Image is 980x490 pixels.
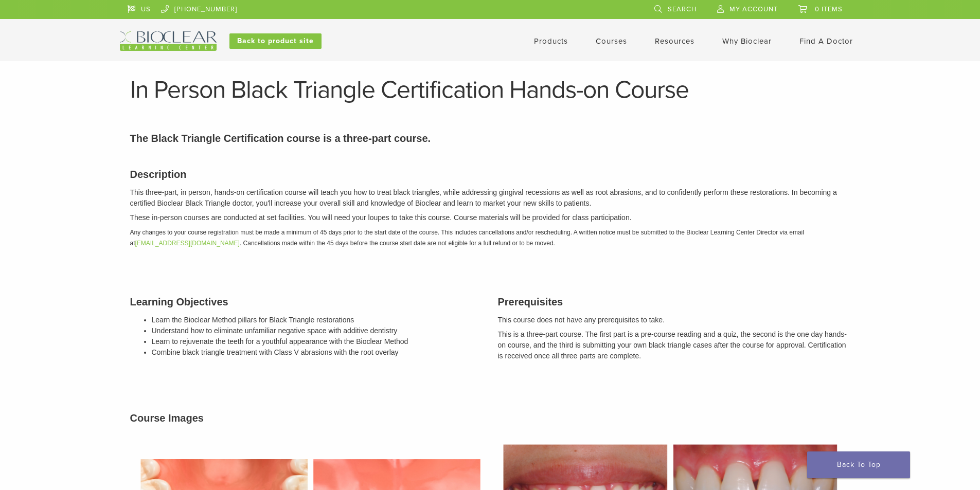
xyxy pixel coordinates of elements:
a: [EMAIL_ADDRESS][DOMAIN_NAME] [135,240,240,247]
p: This is a three-part course. The first part is a pre-course reading and a quiz, the second is the... [498,329,850,361]
a: Find A Doctor [799,37,853,46]
a: Courses [596,37,627,46]
h1: In Person Black Triangle Certification Hands-on Course [130,78,850,102]
img: Bioclear [120,31,217,51]
h3: Learning Objectives [130,294,483,310]
li: Learn to rejuvenate the teeth for a youthful appearance with the Bioclear Method [152,336,483,347]
span: 0 items [815,5,843,13]
h3: Course Images [130,410,850,426]
li: Understand how to eliminate unfamiliar negative space with additive dentistry [152,325,483,336]
em: Any changes to your course registration must be made a minimum of 45 days prior to the start date... [130,229,804,247]
span: Search [668,5,697,13]
h3: Prerequisites [498,294,850,310]
p: The Black Triangle Certification course is a three-part course. [130,131,850,146]
h3: Description [130,167,850,182]
a: Why Bioclear [722,37,772,46]
p: This three-part, in person, hands-on certification course will teach you how to treat black trian... [130,187,850,209]
li: Combine black triangle treatment with Class V abrasions with the root overlay [152,347,483,358]
a: Resources [655,37,694,46]
p: This course does not have any prerequisites to take. [498,315,850,325]
a: Products [534,37,568,46]
a: Back to product site [229,33,322,49]
span: My Account [729,5,778,13]
p: These in-person courses are conducted at set facilities. You will need your loupes to take this c... [130,212,850,223]
li: Learn the Bioclear Method pillars for Black Triangle restorations [152,315,483,325]
a: Back To Top [807,451,910,478]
